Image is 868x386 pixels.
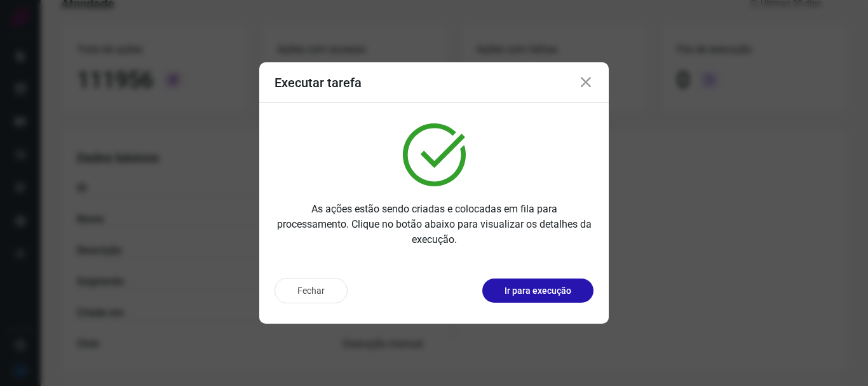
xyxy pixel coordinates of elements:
[275,75,362,90] h3: Executar tarefa
[403,123,466,186] img: verified.svg
[275,202,593,247] p: As ações estão sendo criadas e colocadas em fila para processamento. Clique no botão abaixo para ...
[275,278,348,303] button: Fechar
[482,279,593,303] button: Ir para execução
[505,284,571,298] p: Ir para execução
